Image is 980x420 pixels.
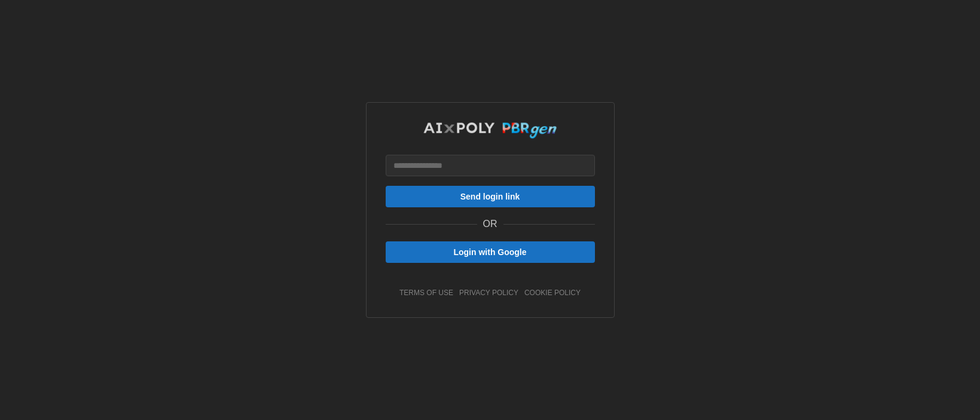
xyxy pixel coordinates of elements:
[524,288,581,298] a: cookie policy
[386,186,595,207] button: Send login link
[459,288,518,298] a: privacy policy
[423,122,557,139] img: AIxPoly PBRgen
[386,241,595,263] button: Login with Google
[460,186,520,207] span: Send login link
[399,288,453,298] a: terms of use
[483,217,497,232] p: OR
[453,242,526,262] span: Login with Google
